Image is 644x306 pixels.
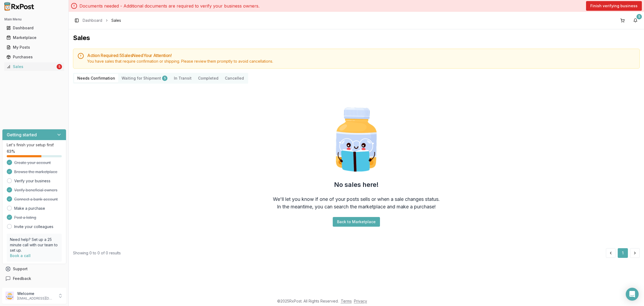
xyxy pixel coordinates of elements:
[631,16,640,25] button: 5
[6,35,62,40] div: Marketplace
[17,291,54,296] p: Welcome
[4,42,64,52] a: My Posts
[13,276,31,281] span: Feedback
[83,18,121,23] nav: breadcrumb
[57,64,62,69] div: 5
[14,178,50,184] a: Verify your business
[273,195,440,203] div: We'll let you know if one of your posts sells or when a sale changes status.
[2,274,66,283] button: Feedback
[14,187,57,193] span: Verify beneficial owners
[341,299,352,303] a: Terms
[7,131,37,138] h3: Getting started
[334,180,379,189] h2: No sales here!
[333,217,380,227] button: Back to Marketplace
[618,248,628,258] button: 1
[14,215,36,220] span: Post a listing
[222,74,247,83] button: Cancelled
[6,54,62,60] div: Purchases
[74,74,118,83] button: Needs Confirmation
[4,23,64,33] a: Dashboard
[14,169,57,175] span: Browse the marketplace
[14,197,58,202] span: Connect a bank account
[2,62,66,71] button: Sales5
[6,25,62,31] div: Dashboard
[79,3,259,9] p: Documents needed - Additional documents are required to verify your business owners.
[277,203,436,211] div: In the meantime, you can search the marketplace and make a purchase!
[2,264,66,274] button: Support
[2,24,66,32] button: Dashboard
[4,17,64,22] h2: Main Menu
[14,206,45,211] a: Make a purchase
[2,33,66,42] button: Marketplace
[636,14,642,19] div: 5
[171,74,195,83] button: In Transit
[111,18,121,23] span: Sales
[87,53,635,58] h5: Action Required: 5 Sale s Need Your Attention!
[2,43,66,52] button: My Posts
[73,250,121,256] div: Showing 0 to 0 of 0 results
[87,59,635,64] div: You have sales that require confirmation or shipping. Please review them promptly to avoid cancel...
[626,288,639,301] div: Open Intercom Messenger
[4,52,64,62] a: Purchases
[83,18,102,23] a: Dashboard
[5,291,14,300] img: User avatar
[14,160,51,165] span: Create your account
[162,76,167,81] div: 5
[10,237,58,253] p: Need help? Set up a 25 minute call with our team to set up.
[6,45,62,50] div: My Posts
[4,62,64,72] a: Sales5
[4,33,64,42] a: Marketplace
[2,53,66,61] button: Purchases
[14,224,53,229] a: Invite your colleagues
[7,142,62,148] p: Let's finish your setup first!
[118,74,171,83] button: Waiting for Shipment
[2,2,36,11] img: RxPost Logo
[354,299,367,303] a: Privacy
[17,296,54,301] p: [EMAIL_ADDRESS][DOMAIN_NAME]
[7,149,15,154] span: 63 %
[195,74,222,83] button: Completed
[10,253,31,258] a: Book a call
[73,34,640,42] h1: Sales
[322,105,391,174] img: Smart Pill Bottle
[586,1,642,11] button: Finish verifying business
[6,64,56,69] div: Sales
